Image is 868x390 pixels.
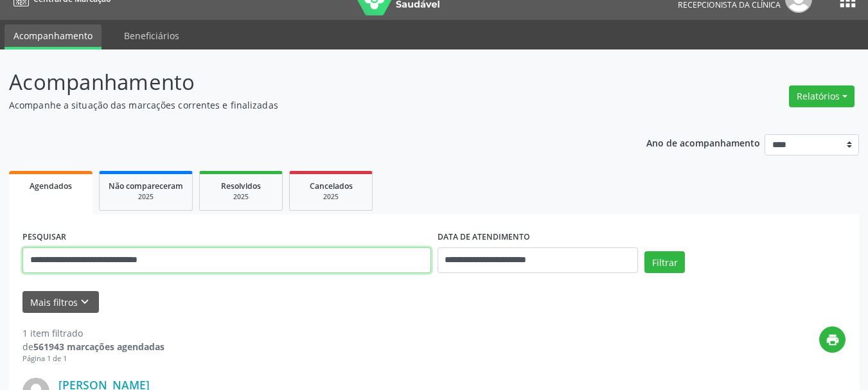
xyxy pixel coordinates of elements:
i: keyboard_arrow_down [78,295,92,309]
div: 2025 [299,192,363,202]
p: Acompanhe a situação das marcações correntes e finalizadas [9,98,604,112]
div: 2025 [209,192,273,202]
span: Não compareceram [109,181,183,191]
label: PESQUISAR [22,227,66,247]
span: Cancelados [310,181,353,191]
div: Página 1 de 1 [22,353,164,364]
button: Mais filtroskeyboard_arrow_down [22,291,99,314]
p: Ano de acompanhamento [646,134,760,150]
a: Beneficiários [115,24,188,47]
button: print [819,326,846,353]
button: Filtrar [644,251,685,273]
p: Acompanhamento [9,66,604,98]
div: 1 item filtrado [22,326,164,340]
i: print [826,333,840,347]
label: DATA DE ATENDIMENTO [438,227,530,247]
div: 2025 [109,192,183,202]
div: de [22,340,164,353]
span: Agendados [30,181,72,191]
strong: 561943 marcações agendadas [33,341,164,353]
a: Acompanhamento [4,24,102,49]
span: Resolvidos [221,181,261,191]
button: Relatórios [789,85,855,107]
